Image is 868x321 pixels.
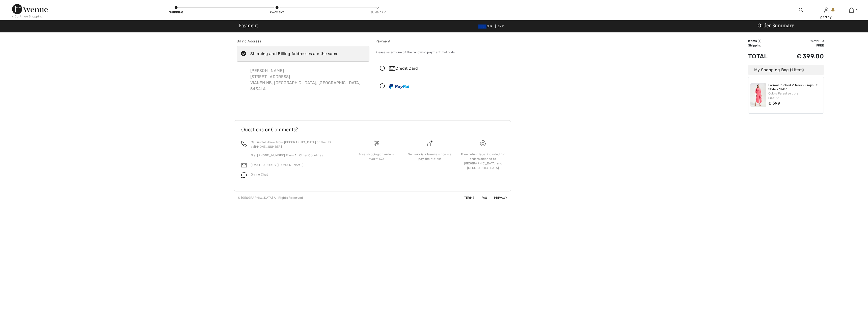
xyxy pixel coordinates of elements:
[498,24,504,28] span: EN
[824,7,828,13] img: My Info
[246,64,365,96] div: [PERSON_NAME] [STREET_ADDRESS] VIANEN NB, [GEOGRAPHIC_DATA], [GEOGRAPHIC_DATA] 5434LA
[250,51,338,57] div: Shipping and Billing Addresses are the same
[748,39,780,43] td: Items ( )
[480,140,486,146] img: Free shipping on orders over &#8364;130
[814,14,838,20] div: gerthy
[427,140,432,146] img: Delivery is a breeze since we pay the duties!
[824,8,828,12] a: Sign In
[238,23,258,28] span: Payment
[768,91,822,100] div: Color: Paradise coral Size: 16
[354,152,399,161] div: Free shipping on orders over €130
[373,140,379,146] img: Free shipping on orders over &#8364;130
[251,140,343,149] p: Call us Toll-Free from [GEOGRAPHIC_DATA] or the US at
[12,4,48,14] img: 1ère Avenue
[241,141,247,146] img: call
[751,23,865,28] div: Order Summary
[254,145,282,149] a: [PHONE_NUMBER]
[407,152,452,161] div: Delivery is a breeze since we pay the duties!
[237,39,369,44] div: Billing Address
[389,65,505,71] div: Credit Card
[375,46,508,59] div: Please select one of the following payment methods
[478,24,495,28] span: EUR
[799,7,803,13] img: search the website
[839,7,864,13] a: 1
[748,48,780,65] td: Total
[475,196,487,200] a: FAQ
[241,172,247,178] img: chat
[251,153,343,158] p: Dial [PHONE_NUMBER] From All Other Countries
[389,84,409,89] img: PayPal
[759,39,760,43] span: 1
[370,10,386,15] div: Summary
[460,152,506,170] div: Free return label included for orders shipped to [GEOGRAPHIC_DATA] and [GEOGRAPHIC_DATA]
[478,24,486,29] img: Euro
[169,10,184,15] div: Shipping
[458,196,475,200] a: Terms
[780,48,824,65] td: € 399.00
[768,83,822,91] a: Formal Ruched V-Neck Jumpsuit Style 261783
[238,195,303,200] div: © [GEOGRAPHIC_DATA] All Rights Reserved
[375,39,508,44] div: Payment
[750,83,766,107] img: Formal Ruched V-Neck Jumpsuit Style 261783
[856,8,857,12] span: 1
[768,101,780,106] span: € 399
[849,7,854,13] img: My Bag
[780,39,824,43] td: € 399.00
[12,14,43,19] div: < Continue Shopping
[488,196,507,200] a: Privacy
[748,43,780,48] td: Shipping
[748,65,824,75] div: My Shopping Bag (1 Item)
[251,173,268,176] span: Online Chat
[269,10,285,15] div: Payment
[241,127,504,132] h3: Questions or Comments?
[251,163,303,167] a: [EMAIL_ADDRESS][DOMAIN_NAME]
[241,163,247,168] img: email
[780,43,824,48] td: Free
[389,66,395,71] img: Credit Card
